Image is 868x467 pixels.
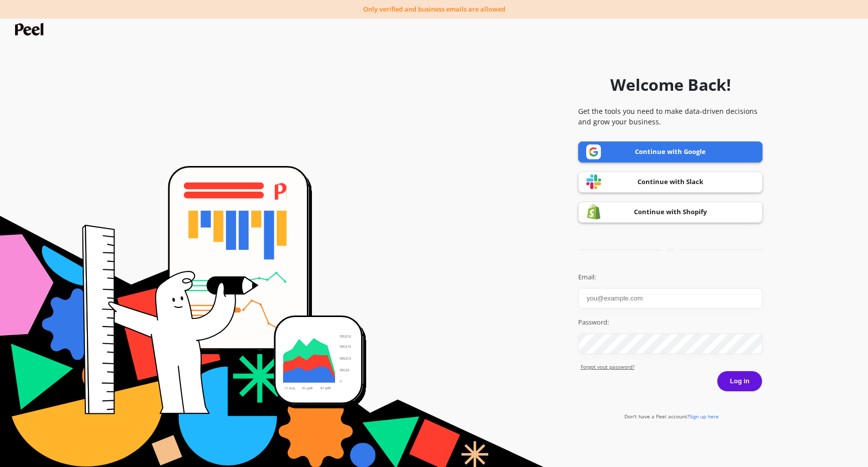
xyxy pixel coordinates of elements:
[610,73,731,97] h1: Welcome Back!
[578,288,763,308] input: you@example.com
[578,106,763,127] p: Get the tools you need to make data-driven decisions and grow your business.
[578,141,763,163] a: Continue with Google
[578,318,763,328] label: Password:
[586,204,601,220] img: Shopify logo
[586,144,601,160] img: Google logo
[717,371,763,392] button: Log in
[689,413,719,420] span: Sign up here
[578,172,763,193] a: Continue with Slack
[624,413,719,420] a: Don't have a Peel account?Sign up here
[578,202,763,223] a: Continue with Shopify
[581,363,763,371] a: Forgot yout password?
[578,246,763,254] div: or
[578,272,763,282] label: Email:
[15,23,46,36] img: Peel
[586,174,601,190] img: Slack logo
